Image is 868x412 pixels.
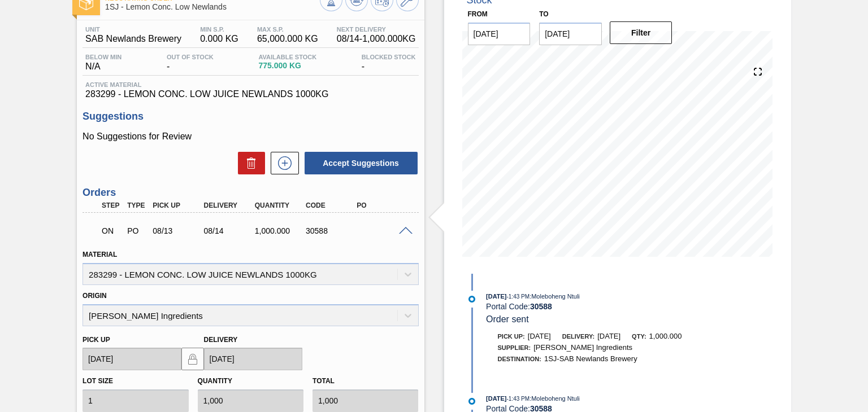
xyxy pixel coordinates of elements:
[167,54,214,60] span: Out Of Stock
[530,302,552,311] strong: 30588
[181,348,204,370] button: locked
[124,201,150,209] div: Type
[354,201,410,209] div: PO
[597,332,620,340] span: [DATE]
[539,23,602,45] input: mm/dd/yyyy
[83,377,113,385] label: Lot size
[83,336,110,344] label: Pick up
[258,62,316,70] span: 775.000 KG
[498,333,525,340] span: Pick up:
[530,395,580,402] span: : Moleboheng Ntuli
[150,201,206,209] div: Pick up
[83,54,124,72] div: N/A
[486,395,506,402] span: [DATE]
[204,336,238,344] label: Delivery
[83,111,418,122] h3: Suggestions
[258,54,316,60] span: Available Stock
[257,26,318,33] span: MAX S.P.
[632,333,646,340] span: Qty:
[83,251,117,258] label: Material
[362,54,416,60] span: Blocked Stock
[299,151,419,176] div: Accept Suggestions
[85,81,415,88] span: Active Material
[83,292,107,300] label: Origin
[83,348,181,370] input: mm/dd/yyyy
[468,398,475,405] img: atual
[83,187,418,199] h3: Orders
[257,34,318,44] span: 65,000.000 KG
[252,201,308,209] div: Quantity
[252,226,308,235] div: 1,000.000
[562,333,594,340] span: Delivery:
[486,302,754,311] div: Portal Code:
[105,3,319,11] span: 1SJ - Lemon Conc. Low Newlands
[468,10,488,18] label: From
[102,226,121,235] p: ON
[200,34,238,44] span: 0.000 KG
[610,21,672,44] button: Filter
[486,314,529,324] span: Order sent
[544,354,637,363] span: 1SJ-SAB Newlands Brewery
[124,226,150,235] div: Purchase order
[498,356,541,362] span: Destination:
[498,344,531,351] span: Supplier:
[528,332,551,340] span: [DATE]
[649,332,682,340] span: 1,000.000
[99,218,124,243] div: Negotiating Order
[198,377,232,385] label: Quantity
[265,152,299,174] div: New suggestion
[303,226,359,235] div: 30588
[539,10,548,18] label: to
[85,34,181,44] span: SAB Newlands Brewery
[468,296,475,303] img: atual
[359,54,419,72] div: -
[85,89,415,99] span: 283299 - LEMON CONC. LOW JUICE NEWLANDS 1000KG
[85,26,181,33] span: Unit
[533,343,632,352] span: [PERSON_NAME] Ingredients
[204,348,302,370] input: mm/dd/yyyy
[99,201,124,209] div: Step
[486,293,506,300] span: [DATE]
[232,152,265,174] div: Delete Suggestions
[313,377,335,385] label: Total
[507,396,530,402] span: - 1:43 PM
[337,26,416,33] span: Next Delivery
[164,54,216,72] div: -
[507,293,530,300] span: - 1:43 PM
[305,152,418,174] button: Accept Suggestions
[468,23,531,45] input: mm/dd/yyyy
[150,226,206,235] div: 08/13/2025
[85,54,121,60] span: Below Min
[530,293,580,300] span: : Moleboheng Ntuli
[303,201,359,209] div: Code
[200,26,238,33] span: MIN S.P.
[186,352,199,366] img: locked
[201,226,257,235] div: 08/14/2025
[83,132,418,142] p: No Suggestions for Review
[201,201,257,209] div: Delivery
[337,34,416,44] span: 08/14 - 1,000.000 KG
